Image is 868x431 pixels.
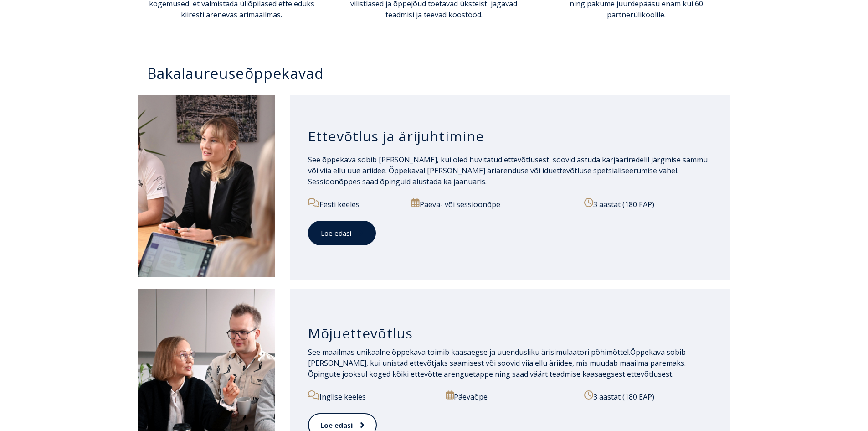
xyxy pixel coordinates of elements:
[584,390,703,402] p: 3 aastat (180 EAP)
[308,325,712,342] h3: Mõjuettevõtlus
[308,347,686,379] span: Õppekava sobib [PERSON_NAME], kui unistad ettevõtjaks saamisest või soovid viia ellu äriidee, mis...
[308,198,401,210] p: Eesti keeles
[411,198,574,210] p: Päeva- või sessioonõpe
[308,221,376,246] a: Loe edasi
[308,347,630,357] span: See maailmas unikaalne õppekava toimib kaasaegse ja uuendusliku ärisimulaatori põhimõttel.
[308,390,436,402] p: Inglise keeles
[138,95,275,277] img: Ettevõtlus ja ärijuhtimine
[147,65,730,81] h3: Bakalaureuseõppekavad
[308,155,708,187] span: See õppekava sobib [PERSON_NAME], kui oled huvitatud ettevõtlusest, soovid astuda karjääriredelil...
[446,390,574,402] p: Päevaõpe
[584,198,712,210] p: 3 aastat (180 EAP)
[308,128,712,145] h3: Ettevõtlus ja ärijuhtimine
